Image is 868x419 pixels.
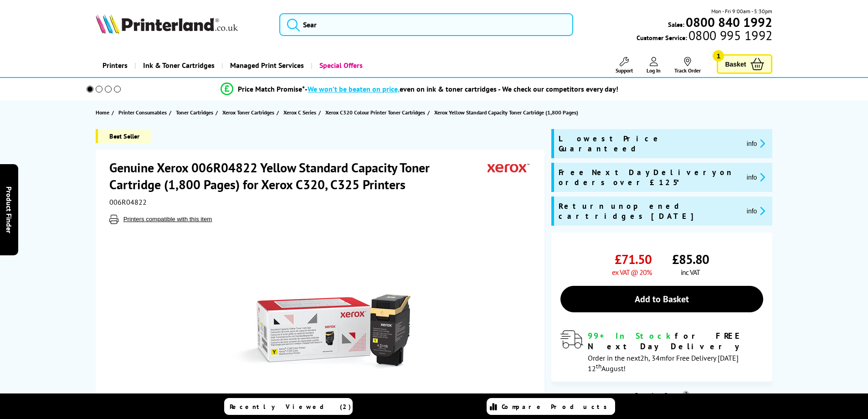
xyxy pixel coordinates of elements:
[224,398,353,415] a: Recently Viewed (2)
[616,67,633,74] span: Support
[713,50,724,62] span: 1
[305,84,618,93] div: - even on ink & toner cartridges - We check our competitors every day!
[487,398,615,415] a: Compare Products
[615,251,652,268] span: £71.50
[283,108,318,117] a: Xerox C Series
[96,14,268,36] a: Printerland Logo
[176,108,216,117] a: Toner Cartridges
[109,159,488,193] h1: Genuine Xerox 006R04822 Yellow Standard Capacity Toner Cartridge (1,800 Pages) for Xerox C320, C3...
[308,84,400,93] span: We won’t be beaten on price,
[637,31,772,42] span: Customer Service:
[134,54,221,77] a: Ink & Toner Cartridges
[121,215,215,223] button: Printers compatible with this item
[502,403,612,411] span: Compare Products
[744,206,768,216] button: promo-description
[683,391,689,398] sup: Cost per page
[283,108,316,117] span: Xerox C Series
[143,54,215,77] span: Ink & Toner Cartridges
[725,58,746,70] span: Basket
[488,159,529,176] img: Xerox
[674,57,701,74] a: Track Order
[560,286,763,312] a: Add to Basket
[434,109,578,116] span: Xerox Yellow Standard Capacity Toner Cartridge (1,800 Pages)
[687,31,772,40] span: 0800 995 1992
[668,20,684,29] span: Sales:
[96,14,238,34] img: Printerland Logo
[74,81,765,97] li: modal_Promise
[96,108,112,117] a: Home
[681,268,700,277] span: inc VAT
[686,14,772,31] b: 0800 840 1992
[684,18,772,26] a: 0800 840 1992
[672,251,709,268] span: £85.80
[230,403,351,411] span: Recently Viewed (2)
[717,54,772,74] a: Basket 1
[311,54,370,77] a: Special Offers
[222,108,274,117] span: Xerox Toner Cartridges
[238,84,305,93] span: Price Match Promise*
[711,7,772,16] span: Mon - Fri 9:00am - 5:30pm
[279,13,573,36] input: Sear
[96,129,151,143] span: Best Seller
[96,54,134,77] a: Printers
[560,331,763,372] div: modal_delivery
[588,353,739,373] span: Order in the next for Free Delivery [DATE] 12 August!
[559,167,740,187] span: Free Next Day Delivery on orders over £125*
[118,108,167,117] span: Printer Consumables
[551,391,772,400] div: Running Costs
[596,362,601,370] sup: th
[744,172,768,182] button: promo-description
[221,54,311,77] a: Managed Print Services
[616,57,633,74] a: Support
[612,268,652,277] span: ex VAT @ 20%
[325,108,427,117] a: Xerox C320 Colour Printer Toner Cartridges
[647,67,661,74] span: Log In
[559,134,740,154] span: Lowest Price Guaranteed
[559,201,740,221] span: Return unopened cartridges [DATE]
[5,186,14,233] span: Product Finder
[640,353,666,362] span: 2h, 34m
[96,108,109,117] span: Home
[588,331,675,341] span: 99+ In Stock
[118,108,169,117] a: Printer Consumables
[588,331,763,352] div: for FREE Next Day Delivery
[109,197,147,207] span: 006R04822
[647,57,661,74] a: Log In
[176,108,213,117] span: Toner Cartridges
[222,108,277,117] a: Xerox Toner Cartridges
[744,138,768,149] button: promo-description
[325,108,425,117] span: Xerox C320 Colour Printer Toner Cartridges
